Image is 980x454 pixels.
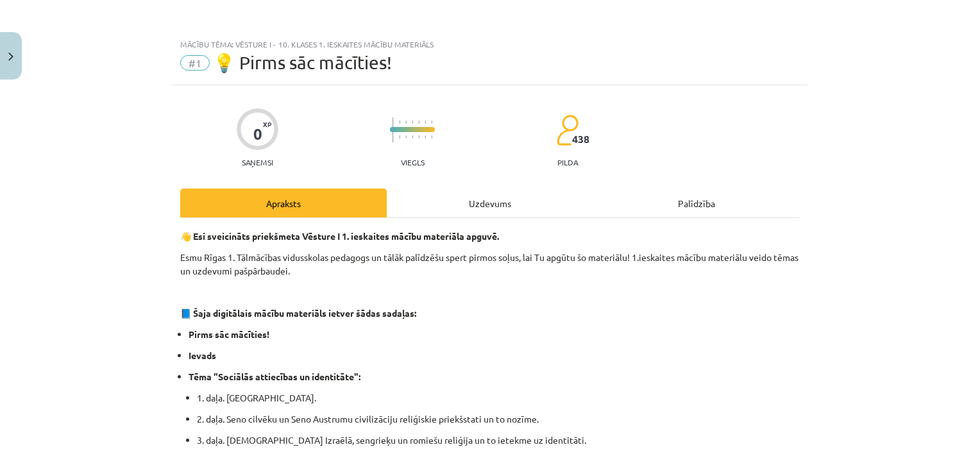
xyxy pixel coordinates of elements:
div: Uzdevums [387,189,593,217]
img: icon-short-line-57e1e144782c952c97e751825c79c345078a6d821885a25fce030b3d8c18986b.svg [418,121,419,124]
img: icon-short-line-57e1e144782c952c97e751825c79c345078a6d821885a25fce030b3d8c18986b.svg [399,121,400,124]
div: Apraksts [180,189,387,217]
img: icon-short-line-57e1e144782c952c97e751825c79c345078a6d821885a25fce030b3d8c18986b.svg [418,135,419,139]
p: 1. daļa. [GEOGRAPHIC_DATA]. [197,391,800,405]
strong: Pirms sāc mācīties! [189,328,269,340]
strong: 📘 Šaja digitālais mācību materiāls ietver šādas sadaļas: [180,307,416,319]
img: icon-short-line-57e1e144782c952c97e751825c79c345078a6d821885a25fce030b3d8c18986b.svg [412,121,413,124]
img: students-c634bb4e5e11cddfef0936a35e636f08e4e9abd3cc4e673bd6f9a4125e45ecb1.svg [556,114,579,146]
span: 💡 Pirms sāc mācīties! [213,52,392,73]
p: pilda [557,158,578,167]
img: icon-short-line-57e1e144782c952c97e751825c79c345078a6d821885a25fce030b3d8c18986b.svg [425,135,426,139]
div: Palīdzība [593,189,800,217]
strong: Ievads [189,349,216,361]
p: Esmu Rīgas 1. Tālmācības vidusskolas pedagogs un tālāk palīdzēšu spert pirmos soļus, lai Tu apgūt... [180,251,800,278]
img: icon-long-line-d9ea69661e0d244f92f715978eff75569469978d946b2353a9bb055b3ed8787d.svg [393,117,394,142]
img: icon-short-line-57e1e144782c952c97e751825c79c345078a6d821885a25fce030b3d8c18986b.svg [431,135,432,139]
img: icon-short-line-57e1e144782c952c97e751825c79c345078a6d821885a25fce030b3d8c18986b.svg [431,121,432,124]
img: icon-short-line-57e1e144782c952c97e751825c79c345078a6d821885a25fce030b3d8c18986b.svg [399,135,400,139]
strong: 👋 Esi sveicināts priekšmeta Vēsture I 1. ieskaites mācību materiāla apguvē. [180,230,499,242]
img: icon-short-line-57e1e144782c952c97e751825c79c345078a6d821885a25fce030b3d8c18986b.svg [412,135,413,139]
div: 0 [253,125,262,143]
img: icon-close-lesson-0947bae3869378f0d4975bcd49f059093ad1ed9edebbc8119c70593378902aed.svg [8,53,13,61]
p: 3. daļa. [DEMOGRAPHIC_DATA] Izraēlā, sengrieķu un romiešu reliģija un to ietekme uz identitāti. [197,433,800,447]
p: Saņemsi [237,158,278,167]
span: 438 [572,133,589,145]
img: icon-short-line-57e1e144782c952c97e751825c79c345078a6d821885a25fce030b3d8c18986b.svg [405,135,407,139]
img: icon-short-line-57e1e144782c952c97e751825c79c345078a6d821885a25fce030b3d8c18986b.svg [405,121,407,124]
p: 2. daļa. Seno cilvēku un Seno Austrumu civilizāciju reliģiskie priekšstati un to nozīme. [197,412,800,426]
span: XP [263,121,271,128]
strong: Tēma "Sociālās attiecības un identitāte": [189,371,360,382]
div: Mācību tēma: Vēsture i - 10. klases 1. ieskaites mācību materiāls [180,40,800,49]
p: Viegls [401,158,425,167]
img: icon-short-line-57e1e144782c952c97e751825c79c345078a6d821885a25fce030b3d8c18986b.svg [425,121,426,124]
span: #1 [180,55,210,71]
